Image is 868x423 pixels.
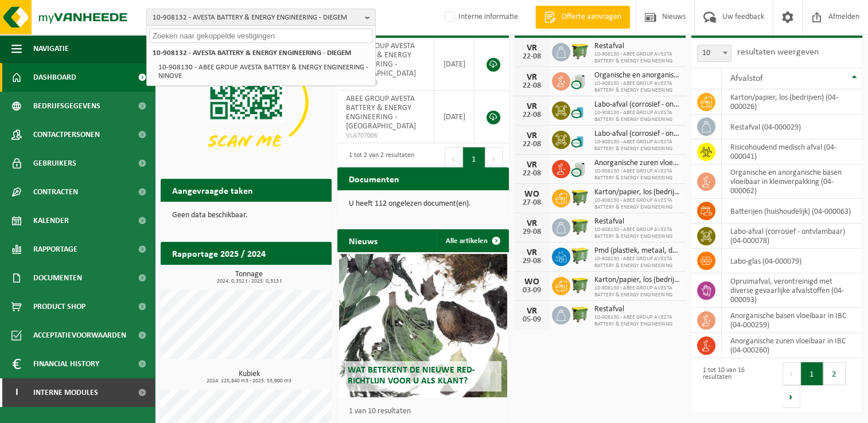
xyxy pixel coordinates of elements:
div: 27-08 [520,199,543,207]
td: anorganische zuren vloeibaar in IBC (04-000260) [722,333,862,358]
div: VR [520,219,543,228]
div: 22-08 [520,111,543,119]
span: Interne modules [33,378,98,407]
span: Dashboard [33,63,76,92]
img: LP-OT-00060-CU [570,100,590,119]
a: Wat betekent de nieuwe RED-richtlijn voor u als klant? [339,254,507,397]
td: organische en anorganische basen vloeibaar in kleinverpakking (04-000062) [722,164,862,199]
button: 1 [801,362,823,385]
div: VR [520,160,543,170]
p: 1 van 10 resultaten [349,408,503,416]
span: ABEE GROUP AVESTA BATTERY & ENERGY ENGINEERING - [GEOGRAPHIC_DATA] [346,42,416,78]
span: Financial History [33,350,99,378]
input: Zoeken naar gekoppelde vestigingen [149,29,373,43]
span: 10-908130 - ABEE GROUP AVESTA BATTERY & ENERGY ENGINEERING [594,80,680,94]
span: 10 [698,45,731,61]
div: 29-08 [520,228,543,236]
button: 10-908132 - AVESTA BATTERY & ENERGY ENGINEERING - DIEGEM [146,9,376,26]
h2: Aangevraagde taken [161,179,264,201]
span: Labo-afval (corrosief - ontvlambaar) [594,130,680,139]
span: VLA707006 [346,131,425,140]
button: 1 [463,147,485,170]
span: Restafval [594,217,680,226]
li: 10-908130 - ABEE GROUP AVESTA BATTERY & ENERGY ENGINEERING - NINOVE [155,60,373,83]
span: 10-908130 - ABEE GROUP AVESTA BATTERY & ENERGY ENGINEERING [594,285,680,299]
div: 29-08 [520,257,543,265]
div: VR [520,131,543,140]
span: I [11,378,22,407]
a: Offerte aanvragen [535,6,630,29]
button: Next [485,147,503,170]
p: Geen data beschikbaar. [172,211,320,220]
td: restafval (04-000029) [722,115,862,139]
span: Pmd (plastiek, metaal, drankkartons) (bedrijven) [594,246,680,256]
img: WB-1100-HPE-GN-51 [570,304,590,324]
button: Previous [445,147,463,170]
span: 10 [697,45,731,62]
span: Contracten [33,178,78,206]
span: 2024: 0,352 t - 2025: 0,313 t [166,279,332,284]
div: VR [520,73,543,82]
img: Download de VHEPlus App [161,38,332,166]
div: WO [520,277,543,287]
span: Afvalstof [730,74,763,83]
div: 1 tot 2 van 2 resultaten [343,146,414,171]
span: 10-908132 - AVESTA BATTERY & ENERGY ENGINEERING - DIEGEM [153,9,360,26]
span: Karton/papier, los (bedrijven) [594,188,680,197]
div: VR [520,44,543,53]
td: [DATE] [434,38,474,91]
span: 10-908130 - ABEE GROUP AVESTA BATTERY & ENERGY ENGINEERING [594,168,680,182]
span: Rapportage [33,235,77,264]
img: WB-0660-HPE-GN-51 [570,246,590,265]
span: ABEE GROUP AVESTA BATTERY & ENERGY ENGINEERING - [GEOGRAPHIC_DATA] [346,95,416,131]
img: LP-OT-00060-CU [570,129,590,148]
span: 2024: 125,840 m3 - 2025: 53,900 m3 [166,378,332,384]
span: 10-908130 - ABEE GROUP AVESTA BATTERY & ENERGY ENGINEERING [594,226,680,240]
button: Next [783,385,800,408]
p: U heeft 112 ongelezen document(en). [349,200,497,208]
span: Labo-afval (corrosief - ontvlambaar) [594,100,680,109]
span: 10-908130 - ABEE GROUP AVESTA BATTERY & ENERGY ENGINEERING [594,109,680,123]
img: WB-1100-HPE-GN-51 [570,275,590,295]
div: 22-08 [520,140,543,148]
span: Bedrijfsgegevens [33,92,100,120]
span: 10-908130 - ABEE GROUP AVESTA BATTERY & ENERGY ENGINEERING [594,51,680,65]
h3: Kubiek [166,370,332,384]
h2: Documenten [337,167,411,190]
img: LP-LD-CU [570,158,590,178]
td: karton/papier, los (bedrijven) (04-000026) [722,89,862,115]
button: 2 [823,362,846,385]
h3: Tonnage [166,271,332,284]
span: 10-908130 - ABEE GROUP AVESTA BATTERY & ENERGY ENGINEERING [594,139,680,152]
div: 03-09 [520,287,543,295]
a: Alle artikelen [437,229,508,252]
div: VR [520,307,543,316]
td: opruimafval, verontreinigd met diverse gevaarlijke afvalstoffen (04-000093) [722,273,862,308]
span: Anorganische zuren vloeibaar in kleinverpakking [594,159,680,168]
img: WB-1100-HPE-GN-51 [570,41,590,61]
td: anorganische basen vloeibaar in IBC (04-000259) [722,308,862,333]
span: Contactpersonen [33,120,100,149]
span: Offerte aanvragen [559,11,624,23]
strong: 10-908132 - AVESTA BATTERY & ENERGY ENGINEERING - DIEGEM [153,49,351,57]
div: 22-08 [520,53,543,61]
img: WB-1100-HPE-GN-51 [570,187,590,207]
img: WB-1100-HPE-GN-51 [570,217,590,236]
span: 10-908130 - ABEE GROUP AVESTA BATTERY & ENERGY ENGINEERING [594,197,680,211]
div: 1 tot 10 van 16 resultaten [697,361,771,409]
span: Acceptatievoorwaarden [33,321,126,350]
td: [DATE] [434,91,474,143]
span: Restafval [594,42,680,51]
button: Previous [783,362,801,385]
img: LP-LD-CU [570,70,590,90]
span: 10-908130 - ABEE GROUP AVESTA BATTERY & ENERGY ENGINEERING [594,256,680,269]
label: Interne informatie [442,9,518,26]
td: risicohoudend medisch afval (04-000041) [722,139,862,164]
span: Kalender [33,206,69,235]
td: labo-afval (corrosief - ontvlambaar) (04-000078) [722,224,862,249]
a: Bekijk rapportage [246,264,330,287]
div: VR [520,102,543,111]
label: resultaten weergeven [737,48,819,57]
span: Navigatie [33,34,69,63]
td: labo-glas (04-000079) [722,249,862,273]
